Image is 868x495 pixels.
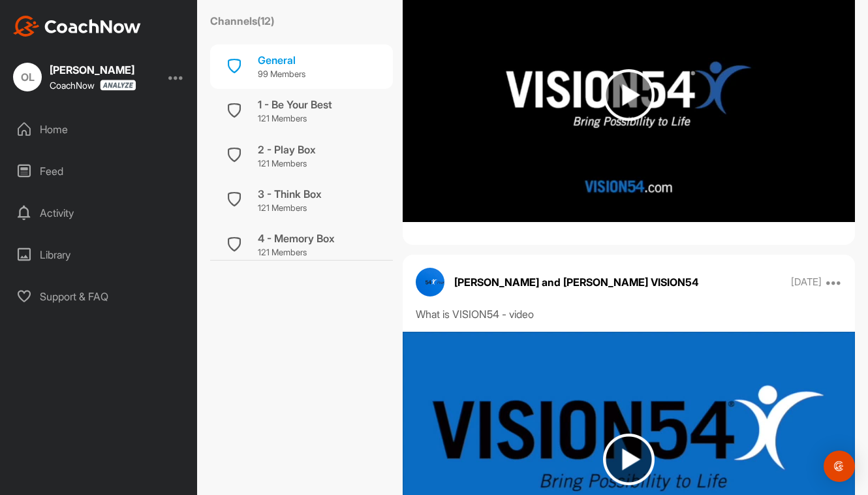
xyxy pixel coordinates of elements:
p: 121 Members [258,246,335,259]
div: Support & FAQ [7,280,191,313]
p: 121 Members [258,112,332,125]
p: 121 Members [258,157,316,170]
p: [PERSON_NAME] and [PERSON_NAME] VISION54 [454,274,699,290]
label: Channels ( 12 ) [210,13,274,29]
div: General [258,52,305,68]
div: Activity [7,197,191,229]
img: play [603,69,655,121]
div: 1 - Be Your Best [258,97,332,112]
div: [PERSON_NAME] [50,65,136,75]
div: 3 - Think Box [258,186,322,202]
p: 99 Members [258,68,305,81]
div: OL [13,63,42,91]
div: 4 - Memory Box [258,231,335,246]
div: CoachNow [50,80,136,91]
img: play [603,434,655,485]
p: 121 Members [258,202,322,215]
div: What is VISION54 - video [416,306,842,322]
div: Library [7,238,191,271]
img: CoachNow [13,16,141,37]
div: Home [7,113,191,146]
img: avatar [416,268,444,296]
p: [DATE] [791,276,822,289]
div: 2 - Play Box [258,142,316,157]
img: CoachNow analyze [100,80,136,91]
div: Feed [7,155,191,187]
div: Open Intercom Messenger [824,451,855,482]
